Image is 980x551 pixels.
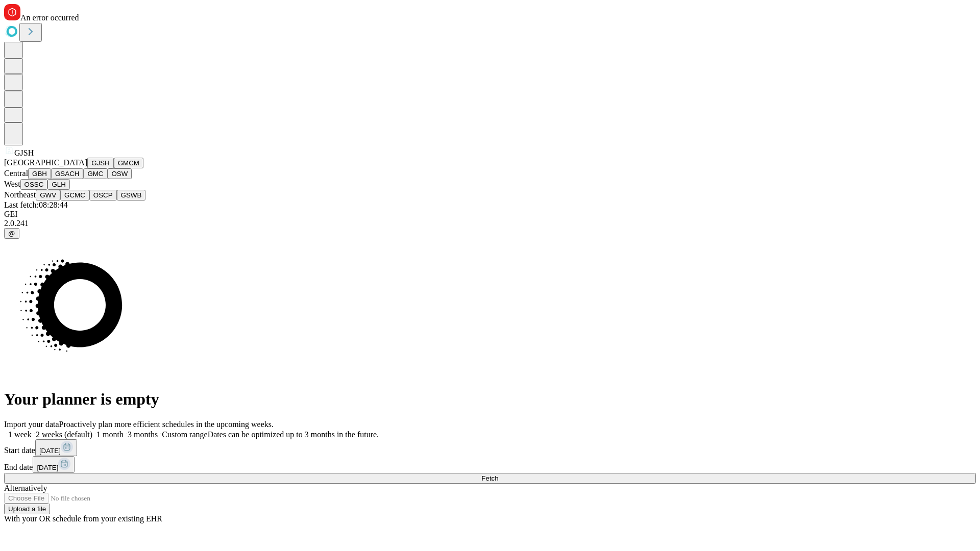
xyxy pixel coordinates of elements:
span: 2 weeks (default) [36,430,92,439]
span: 3 months [128,430,158,439]
span: An error occurred [20,13,79,22]
span: West [4,180,20,188]
button: OSCP [89,190,117,201]
span: Fetch [481,474,498,482]
span: Import your data [4,420,59,429]
button: [DATE] [33,456,75,473]
span: @ [8,230,15,237]
div: GEI [4,210,976,219]
button: GCMC [60,190,89,201]
button: Upload a file [4,504,50,514]
span: Proactively plan more efficient schedules in the upcoming weeks. [59,420,274,429]
h1: Your planner is empty [4,390,976,409]
button: GJSH [87,158,114,168]
button: OSSC [20,179,48,190]
span: 1 month [96,430,124,439]
span: Alternatively [4,484,47,492]
button: Fetch [4,473,976,484]
button: GLH [47,179,69,190]
button: GSACH [51,168,83,179]
button: GMC [83,168,107,179]
div: 2.0.241 [4,219,976,228]
button: GMCM [114,158,143,168]
button: OSW [108,168,132,179]
span: Custom range [162,430,207,439]
span: With your OR schedule from your existing EHR [4,514,162,523]
span: [DATE] [39,447,61,455]
div: Start date [4,439,976,456]
button: GBH [28,168,51,179]
span: Central [4,169,28,178]
span: Northeast [4,190,36,199]
span: GJSH [14,148,34,157]
span: Last fetch: 08:28:44 [4,201,68,209]
span: 1 week [8,430,32,439]
button: GSWB [117,190,146,201]
span: [GEOGRAPHIC_DATA] [4,158,87,167]
button: @ [4,228,19,239]
span: Dates can be optimized up to 3 months in the future. [208,430,379,439]
div: End date [4,456,976,473]
button: GWV [36,190,60,201]
span: [DATE] [37,464,58,471]
button: [DATE] [35,439,77,456]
